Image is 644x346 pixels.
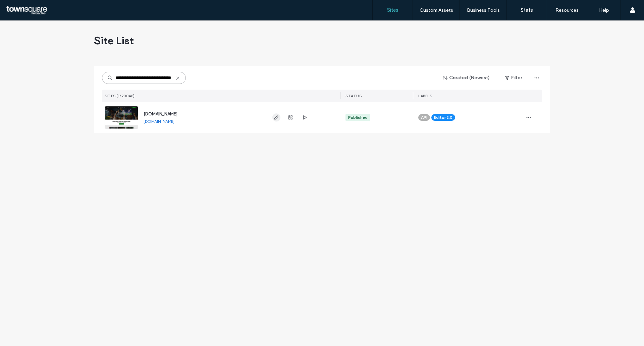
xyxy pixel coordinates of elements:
[434,114,452,120] span: Editor 2.0
[421,114,427,120] span: API
[437,72,496,83] button: Created (Newest)
[498,72,529,83] button: Filter
[345,94,362,98] span: STATUS
[144,119,174,124] a: [DOMAIN_NAME]
[420,7,453,13] label: Custom Assets
[348,114,368,120] div: Published
[467,7,500,13] label: Business Tools
[15,5,29,11] span: Help
[521,7,533,13] label: Stats
[555,7,579,13] label: Resources
[94,34,134,47] span: Site List
[418,94,432,98] span: LABELS
[105,94,135,98] span: SITES (1/20048)
[144,111,177,116] a: [DOMAIN_NAME]
[387,7,398,13] label: Sites
[599,7,609,13] label: Help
